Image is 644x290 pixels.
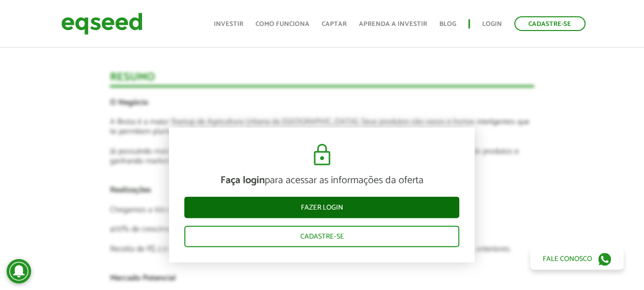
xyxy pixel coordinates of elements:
a: Fale conosco [530,248,624,270]
img: EqSeed [61,10,143,37]
a: Como funciona [256,21,310,27]
p: para acessar as informações da oferta [184,174,459,186]
a: Captar [322,21,347,27]
a: Aprenda a investir [359,21,427,27]
a: Cadastre-se [184,225,459,247]
a: Cadastre-se [514,16,585,31]
strong: Faça login [220,171,265,188]
a: Login [482,21,502,27]
a: Investir [214,21,243,27]
a: Blog [439,21,456,27]
img: cadeado.svg [310,142,334,167]
a: Fazer login [184,196,459,218]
